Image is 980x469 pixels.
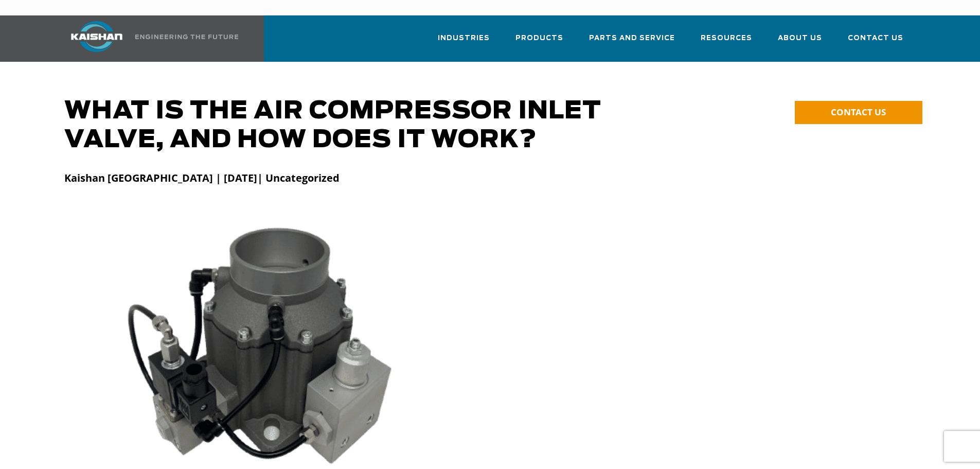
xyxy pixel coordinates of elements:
[831,106,886,118] span: CONTACT US
[848,32,903,44] span: Contact Us
[701,32,752,44] span: Resources
[64,97,700,154] h1: What is the Air Compressor Inlet Valve, and How Does it Work?
[58,15,240,62] a: Kaishan USA
[589,25,675,60] a: Parts and Service
[58,21,135,52] img: kaishan logo
[515,25,563,60] a: Products
[778,25,822,60] a: About Us
[778,32,822,44] span: About Us
[701,25,752,60] a: Resources
[795,101,922,124] a: CONTACT US
[64,171,340,185] strong: Kaishan [GEOGRAPHIC_DATA] | [DATE]| Uncategorized
[515,32,563,44] span: Products
[438,32,490,44] span: Industries
[438,25,490,60] a: Industries
[126,204,406,466] img: inlet valve
[589,32,675,44] span: Parts and Service
[848,25,903,60] a: Contact Us
[135,34,238,39] img: Engineering the future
